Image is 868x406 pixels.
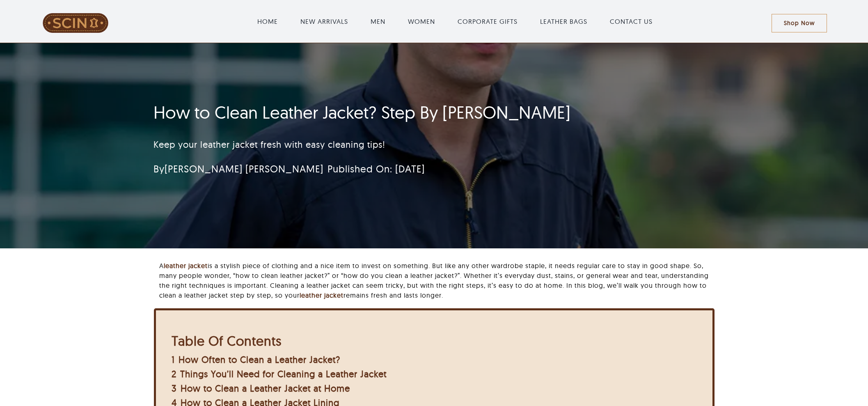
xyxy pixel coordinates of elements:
span: Things You’ll Need for Cleaning a Leather Jacket [180,368,387,380]
a: 2 Things You’ll Need for Cleaning a Leather Jacket [172,368,387,380]
span: Published On: [DATE] [328,163,425,175]
span: How to Clean a Leather Jacket at Home [181,383,350,394]
span: 2 [172,368,176,380]
p: Keep your leather jacket fresh with easy cleaning tips! [153,138,617,151]
a: HOME [257,16,278,26]
b: Table Of Contents [172,333,282,349]
nav: Main Menu [139,8,771,34]
a: leather jacket [300,291,344,299]
a: 1 How Often to Clean a Leather Jacket? [172,354,340,365]
a: MEN [371,16,385,26]
p: A is a stylish piece of clothing and a nice item to invest on something. But like any other wardr... [159,261,714,300]
a: Shop Now [772,14,827,32]
a: leather jacket [164,261,208,270]
a: CORPORATE GIFTS [458,16,518,26]
span: 3 [172,383,177,394]
span: How Often to Clean a Leather Jacket? [179,354,340,365]
a: LEATHER BAGS [540,16,587,26]
span: Shop Now [784,20,815,27]
a: WOMEN [408,16,435,26]
a: [PERSON_NAME] [PERSON_NAME] [165,163,323,175]
span: 1 [172,354,175,365]
a: CONTACT US [610,16,653,26]
span: By [153,163,323,175]
h1: How to Clean Leather Jacket? Step By [PERSON_NAME] [153,102,617,123]
a: 3 How to Clean a Leather Jacket at Home [172,383,350,394]
a: NEW ARRIVALS [300,16,348,26]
